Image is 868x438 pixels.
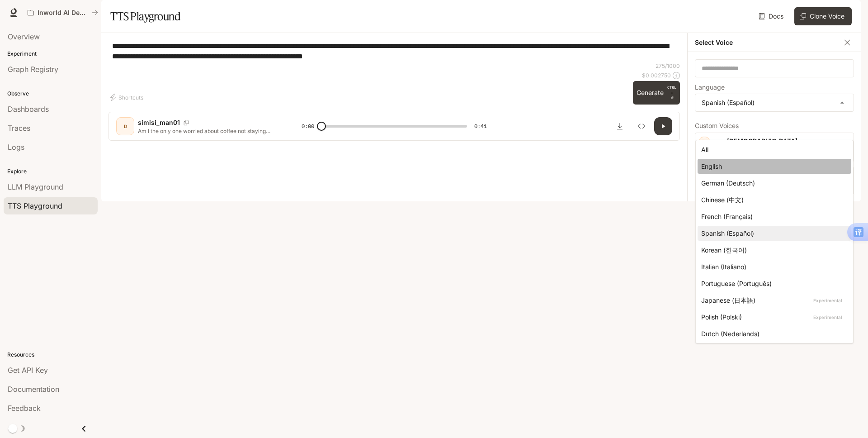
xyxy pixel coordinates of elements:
[701,279,844,288] div: Portuguese (Português)
[701,212,844,221] div: French (Français)
[701,229,844,238] div: Spanish (Español)
[701,162,844,171] div: English
[701,178,844,188] div: German (Deutsch)
[811,313,844,321] p: Experimental
[701,295,844,305] div: Japanese (日本語)
[701,312,844,322] div: Polish (Polski)
[701,195,844,205] div: Chinese (中文)
[701,145,844,154] div: All
[811,296,844,305] p: Experimental
[701,245,844,255] div: Korean (한국어)
[701,262,844,271] div: Italian (Italiano)
[701,329,844,338] div: Dutch (Nederlands)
